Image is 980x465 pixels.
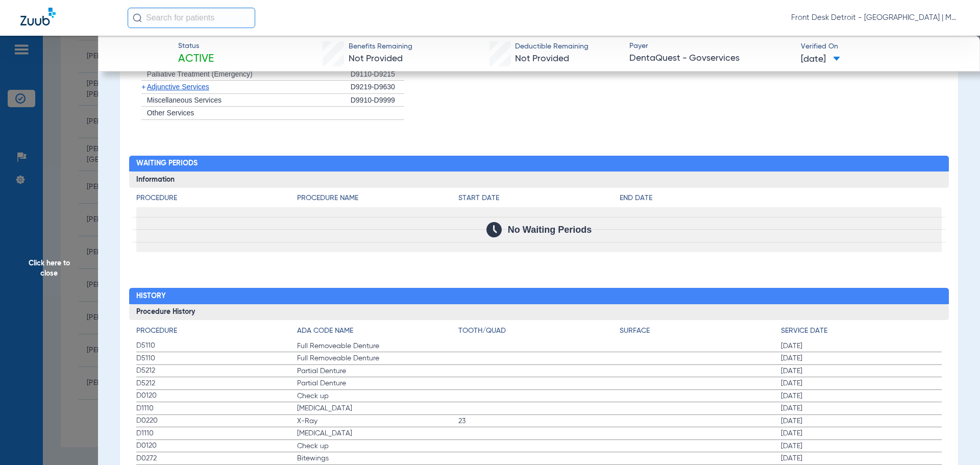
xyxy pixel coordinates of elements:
[297,403,458,413] span: [MEDICAL_DATA]
[178,41,214,52] span: Status
[351,94,404,107] div: D9910-D9999
[929,416,980,465] iframe: Chat Widget
[297,341,458,351] span: Full Removeable Denture
[136,428,298,439] span: D1110
[129,172,949,188] h3: Information
[297,353,458,363] span: Full Removeable Denture
[781,453,942,463] span: [DATE]
[129,156,949,172] h2: Waiting Periods
[136,340,298,351] span: D5110
[297,453,458,463] span: Bitewings
[781,378,942,388] span: [DATE]
[297,366,458,376] span: Partial Denture
[458,326,620,340] app-breakdown-title: Tooth/Quad
[147,96,222,104] span: Miscellaneous Services
[508,225,592,235] span: No Waiting Periods
[620,326,781,336] h4: Surface
[136,390,298,401] span: D0120
[136,326,298,336] h4: Procedure
[147,70,253,78] span: Palliative Treatment (Emergency)
[147,109,194,117] span: Other Services
[136,440,298,451] span: D0120
[297,326,458,336] h4: ADA Code Name
[620,193,942,204] h4: End Date
[781,341,942,351] span: [DATE]
[136,365,298,376] span: D5212
[20,8,56,26] img: Zuub Logo
[141,83,145,91] span: +
[620,193,942,207] app-breakdown-title: End Date
[136,403,298,414] span: D1110
[136,353,298,364] span: D5110
[515,54,569,63] span: Not Provided
[781,416,942,426] span: [DATE]
[781,428,942,438] span: [DATE]
[629,41,792,52] span: Payer
[620,326,781,340] app-breakdown-title: Surface
[458,416,620,426] span: 23
[297,193,458,204] h4: Procedure Name
[297,378,458,388] span: Partial Denture
[791,13,960,23] span: Front Desk Detroit - [GEOGRAPHIC_DATA] | My Community Dental Centers
[136,415,298,426] span: D0220
[133,13,142,22] img: Search Icon
[349,41,412,52] span: Benefits Remaining
[136,378,298,389] span: D5212
[297,326,458,340] app-breakdown-title: ADA Code Name
[515,41,589,52] span: Deductible Remaining
[486,222,502,237] img: Calendar
[297,441,458,451] span: Check up
[781,353,942,363] span: [DATE]
[781,366,942,376] span: [DATE]
[351,81,404,94] div: D9219-D9630
[781,441,942,451] span: [DATE]
[129,304,949,321] h3: Procedure History
[458,193,620,204] h4: Start Date
[129,288,949,304] h2: History
[136,193,298,207] app-breakdown-title: Procedure
[297,391,458,401] span: Check up
[351,68,404,81] div: D9110-D9215
[297,416,458,426] span: X-Ray
[136,326,298,340] app-breakdown-title: Procedure
[297,193,458,207] app-breakdown-title: Procedure Name
[781,326,942,336] h4: Service Date
[147,83,209,91] span: Adjunctive Services
[781,403,942,413] span: [DATE]
[781,326,942,340] app-breakdown-title: Service Date
[458,326,620,336] h4: Tooth/Quad
[297,428,458,438] span: [MEDICAL_DATA]
[458,193,620,207] app-breakdown-title: Start Date
[178,52,214,66] span: Active
[801,53,840,66] span: [DATE]
[349,54,403,63] span: Not Provided
[781,391,942,401] span: [DATE]
[136,193,298,204] h4: Procedure
[136,453,298,464] span: D0272
[801,41,964,52] span: Verified On
[629,52,792,65] span: DentaQuest - Govservices
[128,8,255,28] input: Search for patients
